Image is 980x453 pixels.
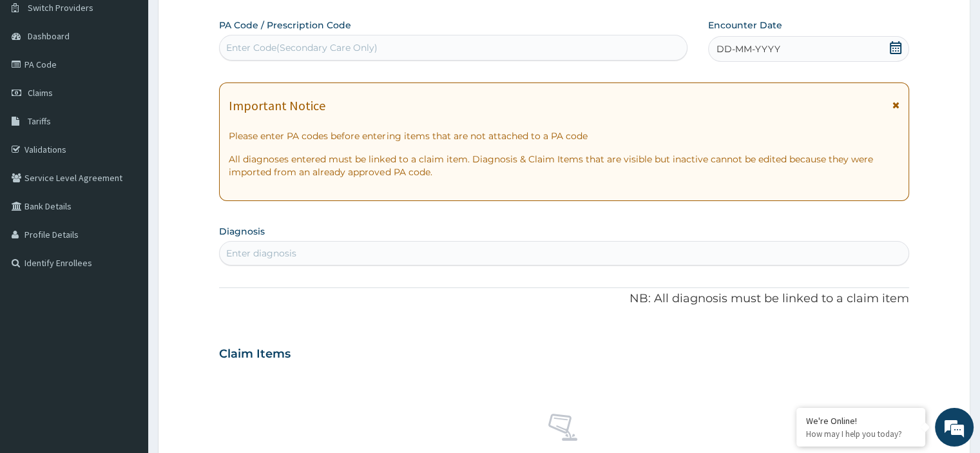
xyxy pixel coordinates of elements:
label: Diagnosis [219,225,265,238]
h3: Claim Items [219,347,291,361]
p: Please enter PA codes before entering items that are not attached to a PA code [229,130,899,142]
textarea: Type your message and hit 'Enter' [6,310,245,355]
div: Enter diagnosis [226,247,296,260]
p: How may I help you today? [806,429,916,439]
div: We're Online! [806,415,916,427]
div: Enter Code(Secondary Care Only) [226,41,378,54]
span: We're online! [75,141,178,271]
label: Encounter Date [708,19,782,32]
div: Minimize live chat window [211,6,242,37]
label: PA Code / Prescription Code [219,19,351,32]
span: DD-MM-YYYY [716,43,780,55]
img: d_794563401_company_1708531726252_794563401 [24,64,52,97]
h1: Important Notice [229,99,325,113]
span: Claims [28,87,53,99]
div: Chat with us now [67,72,216,89]
p: NB: All diagnosis must be linked to a claim item [219,291,908,307]
span: Tariffs [28,115,51,127]
span: Dashboard [28,30,70,42]
span: Switch Providers [28,2,93,14]
p: All diagnoses entered must be linked to a claim item. Diagnosis & Claim Items that are visible bu... [229,153,899,178]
